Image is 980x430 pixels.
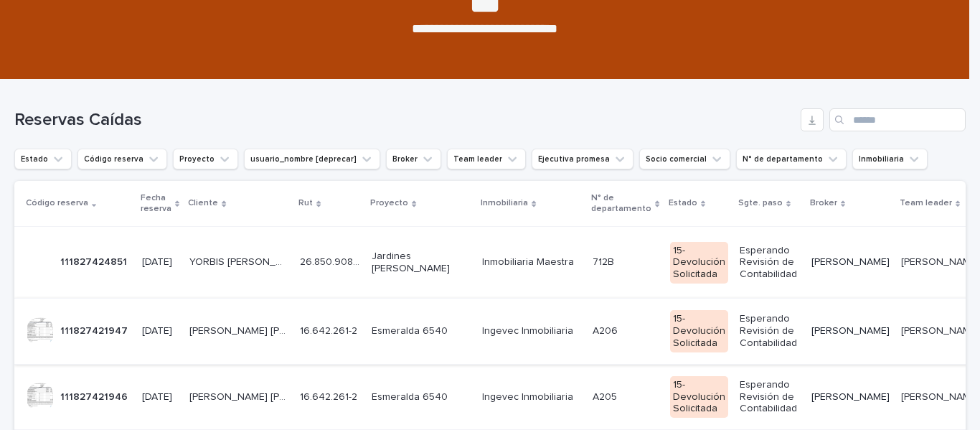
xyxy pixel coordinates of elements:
[482,391,581,403] p: Ingevec Inmobiliaria
[811,391,890,403] p: [PERSON_NAME]
[60,322,131,337] p: 111827421947
[740,245,800,281] p: Esperando Revisión de Contabilidad
[593,322,621,337] p: A206
[670,310,728,352] div: 15-Devolución Solicitada
[142,256,178,268] p: [DATE]
[447,149,526,169] button: Team leader
[593,253,617,268] p: 712B
[386,149,441,169] button: Broker
[77,149,167,169] button: Código reserva
[669,195,697,211] p: Estado
[188,195,218,211] p: Cliente
[532,149,633,169] button: Ejecutiva promesa
[811,256,890,268] p: [PERSON_NAME]
[901,325,979,337] p: [PERSON_NAME]
[300,322,360,337] p: 16.642.261-2
[372,391,471,403] p: Esmeralda 6540
[14,149,72,169] button: Estado
[60,253,130,268] p: 111827424851
[900,195,952,211] p: Team leader
[901,256,979,268] p: [PERSON_NAME]
[591,190,651,217] p: N° de departamento
[189,388,291,403] p: CLAUDIO NEFTALI GUERRERO RÍOS
[300,253,363,268] p: 26.850.908-9
[189,253,291,268] p: YORBIS TERESA COA ARIAS
[244,149,380,169] button: usuario_nombre [deprecar]
[300,388,360,403] p: 16.642.261-2
[60,388,131,403] p: 111827421946
[482,256,581,268] p: Inmobiliaria Maestra
[372,251,471,275] p: Jardines [PERSON_NAME]
[189,322,291,337] p: CLAUDIO NEFTALI GUERRERO RÍOS
[482,325,581,337] p: Ingevec Inmobiliaria
[141,190,171,217] p: Fecha reserva
[298,195,313,211] p: Rut
[26,195,88,211] p: Código reserva
[740,379,800,415] p: Esperando Revisión de Contabilidad
[481,195,528,211] p: Inmobiliaria
[14,110,795,131] h1: Reservas Caídas
[901,391,979,403] p: [PERSON_NAME]
[811,325,890,337] p: [PERSON_NAME]
[852,149,928,169] button: Inmobiliaria
[740,313,800,349] p: Esperando Revisión de Contabilidad
[738,195,783,211] p: Sgte. paso
[639,149,730,169] button: Socio comercial
[810,195,837,211] p: Broker
[370,195,408,211] p: Proyecto
[736,149,847,169] button: N° de departamento
[142,325,178,337] p: [DATE]
[593,388,620,403] p: A205
[670,242,728,284] div: 15-Devolución Solicitada
[142,391,178,403] p: [DATE]
[829,108,966,131] input: Search
[372,325,471,337] p: Esmeralda 6540
[670,376,728,418] div: 15-Devolución Solicitada
[173,149,238,169] button: Proyecto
